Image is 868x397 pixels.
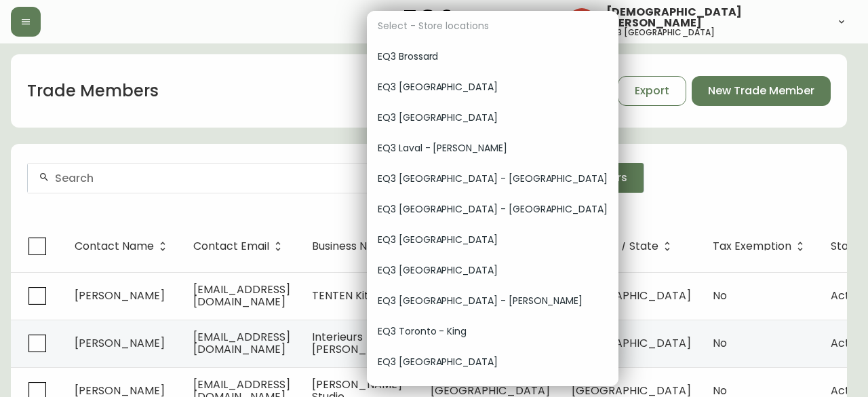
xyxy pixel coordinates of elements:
[367,225,618,255] div: EQ3 [GEOGRAPHIC_DATA]
[367,347,618,377] div: EQ3 [GEOGRAPHIC_DATA]
[378,202,608,216] span: EQ3 [GEOGRAPHIC_DATA] - [GEOGRAPHIC_DATA]
[378,324,608,339] span: EQ3 Toronto - King
[378,172,608,186] span: EQ3 [GEOGRAPHIC_DATA] - [GEOGRAPHIC_DATA]
[378,355,608,369] span: EQ3 [GEOGRAPHIC_DATA]
[378,294,608,308] span: EQ3 [GEOGRAPHIC_DATA] - [PERSON_NAME]
[367,133,618,164] div: EQ3 Laval - [PERSON_NAME]
[367,41,618,72] div: EQ3 Brossard
[367,164,618,194] div: EQ3 [GEOGRAPHIC_DATA] - [GEOGRAPHIC_DATA]
[367,255,618,286] div: EQ3 [GEOGRAPHIC_DATA]
[378,111,608,125] span: EQ3 [GEOGRAPHIC_DATA]
[378,80,608,94] span: EQ3 [GEOGRAPHIC_DATA]
[378,263,608,278] span: EQ3 [GEOGRAPHIC_DATA]
[367,102,618,133] div: EQ3 [GEOGRAPHIC_DATA]
[367,72,618,102] div: EQ3 [GEOGRAPHIC_DATA]
[367,316,618,347] div: EQ3 Toronto - King
[378,141,608,155] span: EQ3 Laval - [PERSON_NAME]
[378,233,608,247] span: EQ3 [GEOGRAPHIC_DATA]
[378,50,608,64] span: EQ3 Brossard
[367,194,618,225] div: EQ3 [GEOGRAPHIC_DATA] - [GEOGRAPHIC_DATA]
[367,286,618,316] div: EQ3 [GEOGRAPHIC_DATA] - [PERSON_NAME]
